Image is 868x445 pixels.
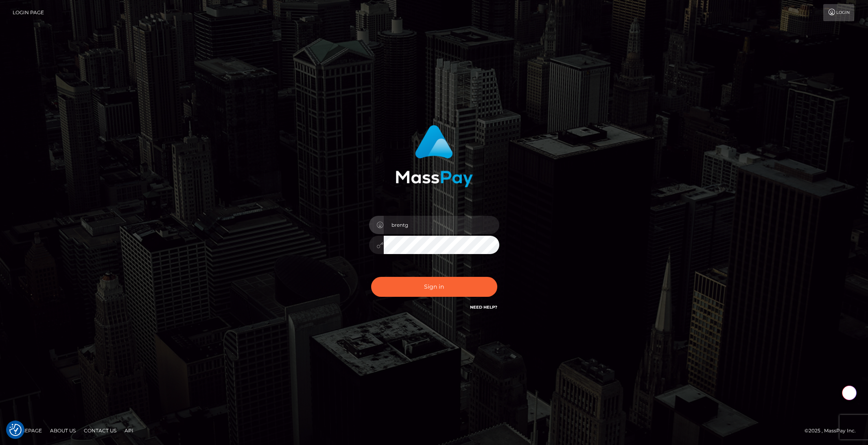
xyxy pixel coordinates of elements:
[371,277,497,297] button: Sign in
[13,4,44,21] a: Login Page
[823,4,854,21] a: Login
[121,424,137,437] a: API
[9,424,22,436] button: Consent Preferences
[384,216,499,234] input: Username...
[396,125,473,187] img: MassPay Login
[9,424,45,437] a: Homepage
[47,424,79,437] a: About Us
[805,426,862,435] div: © 2025 , MassPay Inc.
[470,305,497,310] a: Need Help?
[9,424,22,436] img: Revisit consent button
[81,424,120,437] a: Contact Us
